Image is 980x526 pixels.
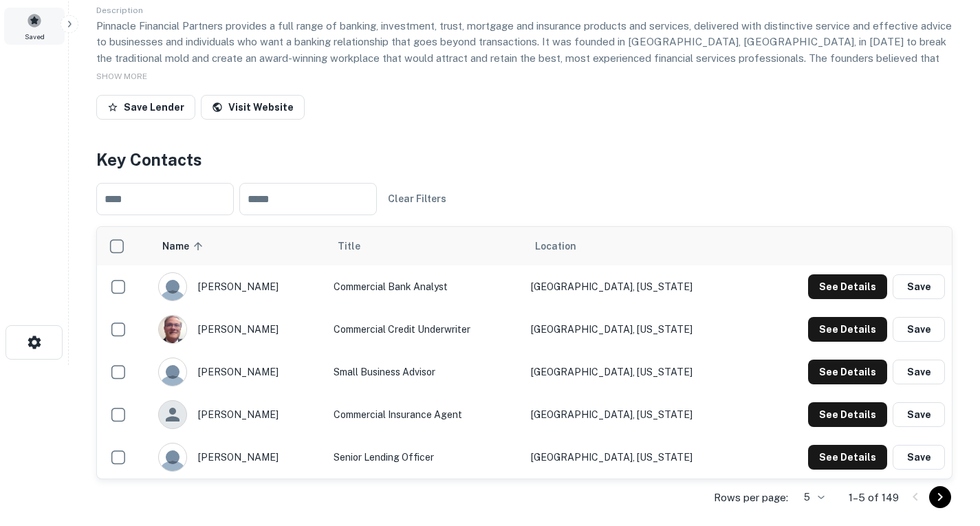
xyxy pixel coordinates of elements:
[158,272,320,301] div: [PERSON_NAME]
[911,416,980,482] iframe: Chat Widget
[96,95,195,120] button: Save Lender
[893,360,945,384] button: Save
[159,358,186,386] img: 9c8pery4andzj6ohjkjp54ma2
[382,186,452,211] button: Clear Filters
[893,402,945,427] button: Save
[159,273,186,300] img: 9c8pery4andzj6ohjkjp54ma2
[162,238,207,254] span: Name
[524,308,754,351] td: [GEOGRAPHIC_DATA], [US_STATE]
[929,486,951,508] button: Go to next page
[4,8,65,45] a: Saved
[794,487,827,507] div: 5
[327,265,524,308] td: Commercial Bank Analyst
[327,393,524,436] td: Commercial Insurance Agent
[201,95,305,120] a: Visit Website
[338,238,378,254] span: Title
[96,147,952,172] h4: Key Contacts
[893,445,945,470] button: Save
[158,400,320,429] div: [PERSON_NAME]
[524,436,754,479] td: [GEOGRAPHIC_DATA], [US_STATE]
[158,315,320,344] div: [PERSON_NAME]
[893,317,945,342] button: Save
[327,351,524,393] td: Small Business Advisor
[808,445,887,470] button: See Details
[158,443,320,472] div: [PERSON_NAME]
[524,351,754,393] td: [GEOGRAPHIC_DATA], [US_STATE]
[524,393,754,436] td: [GEOGRAPHIC_DATA], [US_STATE]
[96,18,952,83] p: Pinnacle Financial Partners provides a full range of banking, investment, trust, mortgage and ins...
[159,443,186,471] img: 9c8pery4andzj6ohjkjp54ma2
[808,317,887,342] button: See Details
[159,316,186,343] img: 1517512274286
[808,360,887,384] button: See Details
[327,227,524,265] th: Title
[25,31,45,42] span: Saved
[327,308,524,351] td: Commercial Credit Underwriter
[808,274,887,299] button: See Details
[524,265,754,308] td: [GEOGRAPHIC_DATA], [US_STATE]
[535,238,576,254] span: Location
[96,6,143,15] span: Description
[849,490,899,506] p: 1–5 of 149
[96,72,147,81] span: SHOW MORE
[151,227,327,265] th: Name
[808,402,887,427] button: See Details
[327,436,524,479] td: Senior Lending Officer
[893,274,945,299] button: Save
[97,227,952,479] div: scrollable content
[714,490,788,506] p: Rows per page:
[158,358,320,386] div: [PERSON_NAME]
[524,227,754,265] th: Location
